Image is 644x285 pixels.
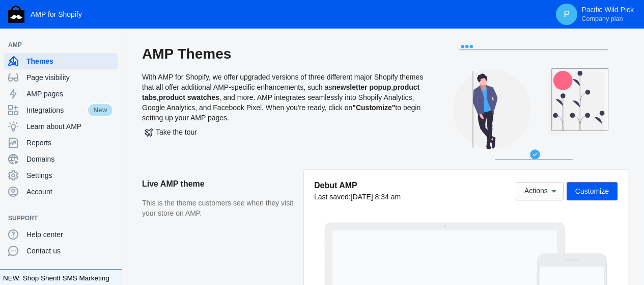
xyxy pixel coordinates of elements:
div: Last saved: [314,192,401,202]
button: Customize [567,182,618,200]
a: AMP pages [4,86,118,102]
a: IntegrationsNew [4,102,118,118]
b: newsletter popup [332,83,391,91]
b: "Customize" [352,103,395,112]
span: New [87,103,114,117]
button: Actions [516,182,564,200]
span: [DATE] 8:34 am [351,193,401,201]
p: Pacific Wild Pick [581,6,634,23]
span: Page visibility [26,72,114,83]
a: Domains [4,151,118,167]
h2: AMP Themes [142,45,433,63]
span: Reports [26,138,114,148]
a: Learn about AMP [4,118,118,135]
a: Reports [4,135,118,151]
span: Take the tour [145,128,197,136]
span: Support [8,213,103,223]
span: Learn about AMP [26,121,114,132]
span: Settings [26,170,114,180]
span: Account [26,187,114,197]
button: Take the tour [142,123,200,141]
img: Shop Sheriff Logo [8,6,24,23]
span: Actions [524,187,548,195]
span: Help center [26,229,114,240]
span: AMP for Shopify [31,10,82,18]
a: Themes [4,53,118,69]
a: Settings [4,167,118,184]
button: Add a sales channel [103,216,120,220]
span: Contact us [26,246,114,256]
span: AMP [8,40,103,50]
button: Add a sales channel [103,43,120,47]
span: Company plan [581,15,623,23]
h2: Live AMP theme [142,170,294,198]
span: Customize [575,187,609,195]
a: Page visibility [4,69,118,86]
span: Themes [26,56,114,66]
span: P [562,9,572,19]
b: product swatches [159,93,219,101]
a: Account [4,184,118,200]
div: With AMP for Shopify, we offer upgraded versions of three different major Shopify themes that all... [142,45,433,170]
span: AMP pages [26,89,114,99]
h5: Debut AMP [314,180,401,191]
span: Domains [26,154,114,164]
p: This is the theme customers see when they visit your store on AMP. [142,198,294,218]
span: Integrations [26,105,87,115]
a: Contact us [4,243,118,259]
